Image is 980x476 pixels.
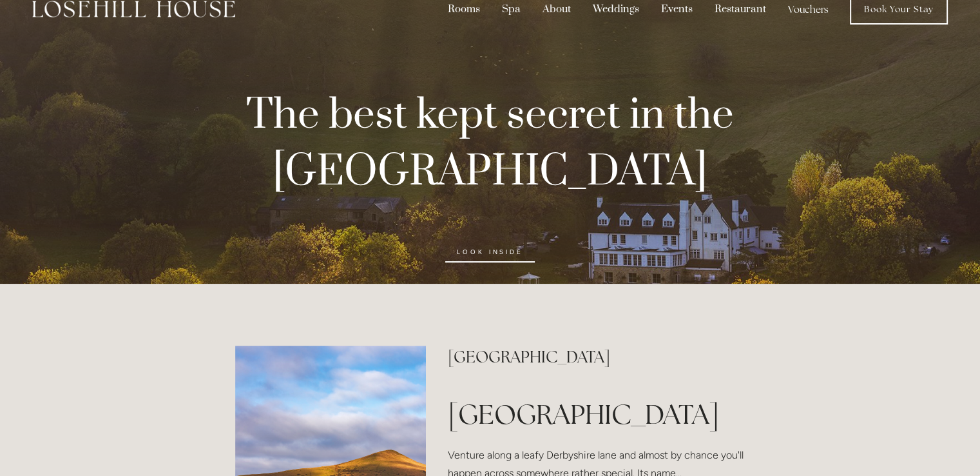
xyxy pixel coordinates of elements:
[246,89,743,199] strong: The best kept secret in the [GEOGRAPHIC_DATA]
[448,395,745,433] h1: [GEOGRAPHIC_DATA]
[445,242,534,263] a: look inside
[448,346,745,368] h2: [GEOGRAPHIC_DATA]
[32,1,235,17] img: Losehill House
